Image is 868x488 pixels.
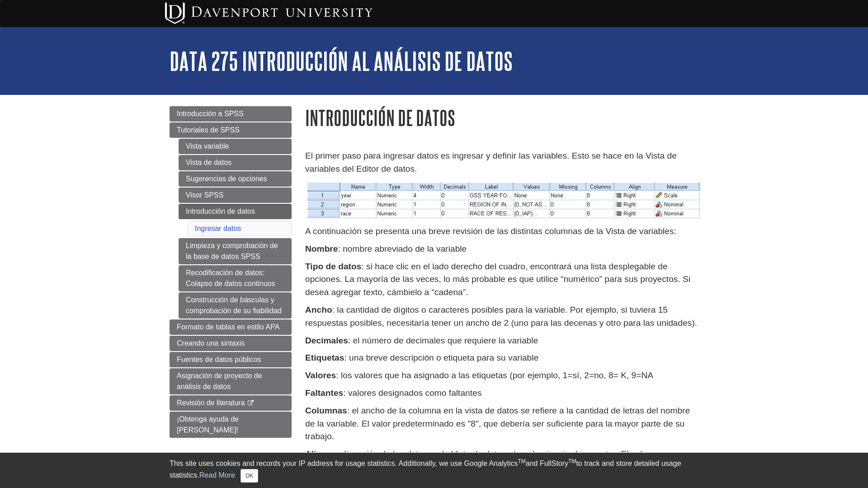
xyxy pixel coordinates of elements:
span: Revisión de literatura [177,399,245,407]
strong: Alinear [305,449,335,459]
strong: Decimales [305,336,348,345]
a: Asignación de proyecto de análisis de datos [170,368,292,394]
span: Fuentes de datos públicos [177,356,261,363]
div: This site uses cookies and records your IP address for usage statistics. Additionally, we use Goo... [170,458,698,483]
p: : la cantidad de dígitos o caracteres posibles para la variable. Por ejemplo, si tuviera 15 respu... [305,304,698,330]
p: : el ancho de la columna en la vista de datos se refiere a la cantidad de letras del nombre de la... [305,404,698,443]
img: Davenport University [165,2,373,24]
span: Formato de tablas en estilo APA [177,323,279,331]
a: Construcción de básculas y comprobación de su fiabilidad [179,292,292,319]
a: Formato de tablas en estilo APA [170,319,292,335]
a: Vista de datos [179,155,292,170]
strong: Valores [305,371,336,380]
span: Creando una sintaxis [177,339,245,347]
strong: Columnas [305,406,347,415]
p: : si hace clic en el lado derecho del cuadro, encontrará una lista desplegable de opciones. La ma... [305,260,698,299]
p: : nombre abreviado de la variable [305,243,698,256]
span: ¡Obtenga ayuda de [PERSON_NAME]! [177,415,239,434]
strong: Etiquetas [305,353,344,362]
strong: Faltantes [305,388,343,398]
button: Close [241,469,258,483]
p: : los valores que ha asignado a las etiquetas (por ejemplo, 1=sí, 2=no, 8= K, 9=NA [305,369,698,382]
a: Limpieza y comprobación de la base de datos SPSS [179,238,292,264]
a: Creando una sintaxis [170,336,292,351]
a: Revisión de literatura [170,395,292,411]
p: : valores designados como faltantes [305,387,698,400]
a: Introducción de datos [179,204,292,219]
p: : el número de decimales que requiere la variable [305,334,698,347]
p: : alineación de los datos en la Vista de datos: derecha, izquierda o centro. El valor predetermin... [305,448,698,474]
a: Sugerencias de opciones [179,171,292,187]
strong: Ancho [305,305,332,314]
h1: Introducción de datos [305,106,698,129]
strong: Tipo de datos [305,262,361,271]
a: Visor SPSS [179,188,292,203]
a: Introducción a SPSS [170,106,292,122]
a: Fuentes de datos públicos [170,352,292,367]
strong: Nombre [305,244,338,253]
sup: TM [568,458,576,465]
a: Read More [199,471,235,479]
a: Ingresar datos [195,225,241,232]
span: Asignación de proyecto de análisis de datos [177,372,262,390]
span: Introducción a SPSS [177,110,244,117]
a: ¡Obtenga ayuda de [PERSON_NAME]! [170,412,292,438]
a: Vista variable [179,139,292,154]
a: Recodificación de datos: Colapso de datos continuos [179,265,292,291]
span: Tutoriales de SPSS [177,126,240,134]
i: This link opens in a new window [247,400,255,406]
p: El primer paso para ingresar datos es ingresar y definir las variables. Esto se hace en la Vista ... [305,150,698,176]
p: : una breve descripción o etiqueta para su variable [305,352,698,365]
a: DATA 275 Introducción al análisis de datos [170,47,513,75]
p: A continuación se presenta una breve revisión de las distintas columnas de la Vista de variables: [305,225,698,238]
a: Tutoriales de SPSS [170,122,292,138]
sup: TM [518,458,525,465]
